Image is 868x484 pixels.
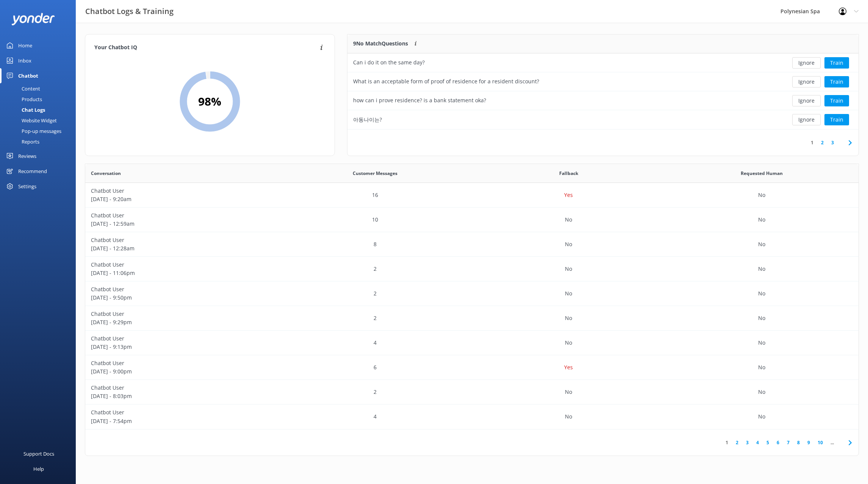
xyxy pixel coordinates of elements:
[5,136,39,147] div: Reports
[374,363,377,372] p: 6
[827,439,838,446] span: ...
[758,191,765,199] p: No
[565,412,572,421] p: No
[353,58,425,67] div: Can i do it on the same day?
[85,331,859,355] div: row
[732,439,742,446] a: 2
[758,388,765,396] p: No
[353,39,408,48] p: 9 No Match Questions
[758,412,765,421] p: No
[33,461,44,476] div: Help
[85,257,859,281] div: row
[824,76,849,87] button: Train
[353,96,486,105] div: how can i prove residence? is a bank statement oka?
[374,289,377,298] p: 2
[347,72,859,91] div: row
[5,105,45,115] div: Chat Logs
[353,116,382,124] div: 아동나이는?
[752,439,763,446] a: 4
[91,236,273,244] p: Chatbot User
[347,53,859,72] div: row
[824,57,849,69] button: Train
[85,183,859,429] div: grid
[565,388,572,396] p: No
[824,114,849,125] button: Train
[741,170,783,177] span: Requested Human
[85,355,859,380] div: row
[85,380,859,404] div: row
[564,191,573,199] p: Yes
[565,240,572,248] p: No
[5,94,76,105] a: Products
[94,44,318,52] h4: Your Chatbot IQ
[5,115,57,126] div: Website Widget
[5,83,40,94] div: Content
[758,215,765,224] p: No
[564,363,573,372] p: Yes
[91,417,273,425] p: [DATE] - 7:54pm
[824,95,849,106] button: Train
[91,334,273,343] p: Chatbot User
[374,265,377,273] p: 2
[783,439,793,446] a: 7
[91,220,273,228] p: [DATE] - 12:59am
[353,170,397,177] span: Customer Messages
[347,91,859,110] div: row
[5,126,76,136] a: Pop-up messages
[91,384,273,392] p: Chatbot User
[758,265,765,273] p: No
[91,294,273,302] p: [DATE] - 9:50pm
[792,57,821,69] button: Ignore
[18,38,32,53] div: Home
[804,439,814,446] a: 9
[374,388,377,396] p: 2
[5,83,76,94] a: Content
[742,439,752,446] a: 3
[817,139,827,146] a: 2
[758,363,765,372] p: No
[374,240,377,248] p: 8
[374,412,377,421] p: 4
[827,139,838,146] a: 3
[347,110,859,129] div: row
[5,115,76,126] a: Website Widget
[198,92,221,111] h2: 98 %
[85,5,174,17] h3: Chatbot Logs & Training
[91,211,273,220] p: Chatbot User
[792,95,821,106] button: Ignore
[773,439,783,446] a: 6
[792,76,821,87] button: Ignore
[565,215,572,224] p: No
[91,187,273,195] p: Chatbot User
[91,367,273,376] p: [DATE] - 9:00pm
[91,343,273,351] p: [DATE] - 9:13pm
[353,77,539,86] div: What is an acceptable form of proof of residence for a resident discount?
[91,195,273,203] p: [DATE] - 9:20am
[91,244,273,253] p: [DATE] - 12:28am
[23,446,54,461] div: Support Docs
[91,170,121,177] span: Conversation
[758,240,765,248] p: No
[372,191,378,199] p: 16
[565,314,572,322] p: No
[758,289,765,298] p: No
[814,439,827,446] a: 10
[85,183,859,208] div: row
[91,310,273,318] p: Chatbot User
[85,404,859,429] div: row
[807,139,817,146] a: 1
[792,114,821,125] button: Ignore
[347,53,859,129] div: grid
[372,215,378,224] p: 10
[18,53,31,68] div: Inbox
[374,339,377,347] p: 4
[18,179,36,194] div: Settings
[758,339,765,347] p: No
[91,269,273,277] p: [DATE] - 11:06pm
[758,314,765,322] p: No
[91,261,273,269] p: Chatbot User
[18,68,38,83] div: Chatbot
[85,208,859,232] div: row
[565,265,572,273] p: No
[91,285,273,294] p: Chatbot User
